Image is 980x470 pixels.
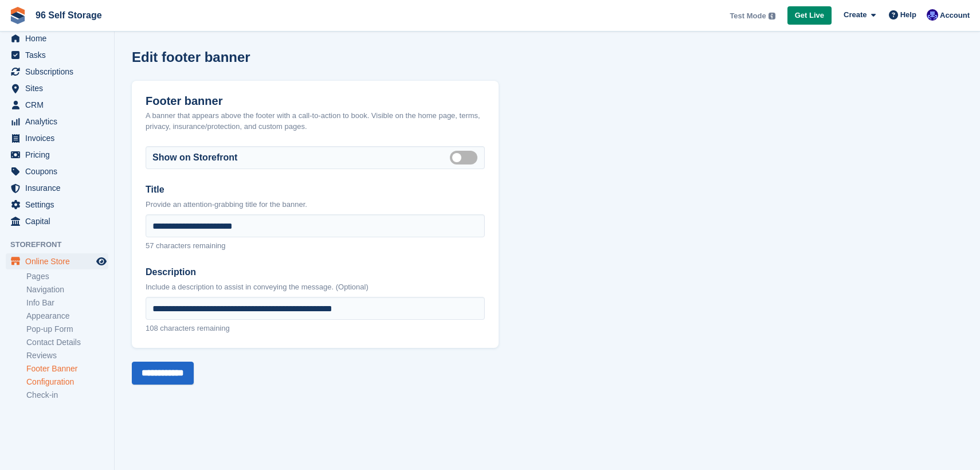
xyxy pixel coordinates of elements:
[26,377,108,387] a: Configuration
[787,6,832,25] a: Get Live
[844,9,867,21] span: Create
[31,6,107,25] a: 96 Self Storage
[26,350,108,361] a: Reviews
[6,64,108,80] a: menu
[6,197,108,213] a: menu
[6,147,108,163] a: menu
[940,10,970,21] span: Account
[6,47,108,63] a: menu
[795,10,824,21] span: Get Live
[25,64,94,80] span: Subscriptions
[146,95,222,108] h2: Footer banner
[10,239,114,250] span: Storefront
[146,185,164,194] label: Title
[6,130,108,146] a: menu
[26,324,108,335] a: Pop-up Form
[6,213,108,229] a: menu
[26,363,108,374] a: Footer Banner
[6,253,108,269] a: menu
[25,130,94,146] span: Invoices
[146,281,369,293] div: Include a description to assist in conveying the message. (Optional)
[26,337,108,348] a: Contact Details
[6,113,108,130] a: menu
[25,147,94,163] span: Pricing
[146,199,307,210] div: Provide an attention-grabbing title for the banner.
[6,163,108,179] a: menu
[730,10,766,22] span: Test Mode
[132,49,250,65] h1: Edit footer banner
[9,7,26,24] img: stora-icon-8386f47178a22dfd0bd8f6a31ec36ba5ce8667c1dd55bd0f319d3a0aa187defe.svg
[160,324,229,332] span: characters remaining
[769,13,775,19] img: icon-info-grey-7440780725fd019a000dd9b08b2336e03edf1995a4989e88bcd33f0948082b44.svg
[25,97,94,113] span: CRM
[25,47,94,63] span: Tasks
[146,267,196,277] label: Description
[26,311,108,322] a: Appearance
[26,271,108,282] a: Pages
[450,156,482,158] label: Visible on storefront
[6,80,108,96] a: menu
[26,284,108,295] a: Navigation
[146,146,485,169] div: Show on Storefront
[900,9,916,21] span: Help
[26,297,108,308] a: Info Bar
[6,30,108,46] a: menu
[25,30,94,46] span: Home
[6,180,108,196] a: menu
[25,180,94,196] span: Insurance
[927,9,938,21] img: Jem Plester
[156,241,225,250] span: characters remaining
[95,254,108,268] a: Preview store
[25,80,94,96] span: Sites
[25,113,94,130] span: Analytics
[25,253,94,269] span: Online Store
[25,163,94,179] span: Coupons
[25,197,94,213] span: Settings
[146,241,154,250] span: 57
[25,213,94,229] span: Capital
[6,97,108,113] a: menu
[26,390,108,401] a: Check-in
[146,324,158,332] span: 108
[146,110,485,132] div: A banner that appears above the footer with a call-to-action to book. Visible on the home page, t...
